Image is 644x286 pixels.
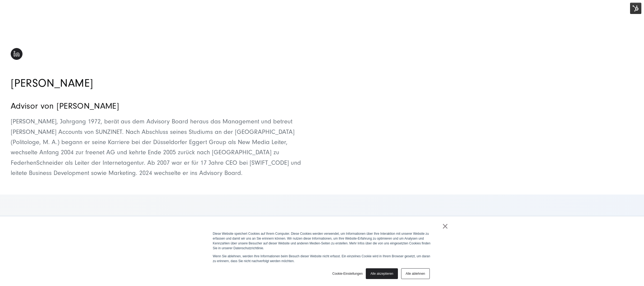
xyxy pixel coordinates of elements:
[332,271,363,276] a: Cookie-Einstellungen
[11,77,304,90] h2: [PERSON_NAME]
[213,231,431,251] p: Diese Website speichert Cookies auf Ihrem Computer. Diese Cookies werden verwendet, um Informatio...
[213,254,431,263] p: Wenn Sie ablehnen, werden Ihre Informationen beim Besuch dieser Website nicht erfasst. Ein einzel...
[401,268,430,279] a: Alle ablehnen
[366,268,398,279] a: Alle akzeptieren
[630,3,641,14] img: HubSpot Tools-Menüschalter
[11,48,22,60] img: linkedin-black
[11,116,304,178] p: [PERSON_NAME], Jahrgang 1972, berät aus dem Advisory Board heraus das Management und betreut [PER...
[11,49,22,65] a: linkedin-black
[11,101,304,111] h3: Advisor von [PERSON_NAME]
[442,224,449,229] a: ×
